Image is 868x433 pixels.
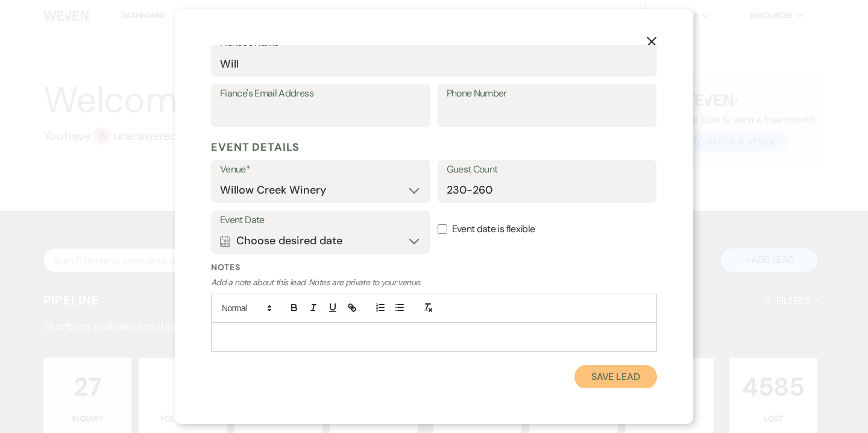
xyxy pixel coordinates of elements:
h5: Event Details [211,138,657,156]
label: Guest Count [447,161,648,179]
label: Event date is flexible [438,210,657,248]
label: Notes [211,261,657,274]
p: Add a note about this lead. Notes are private to your venue. [211,276,657,289]
input: First and Last Name [220,52,648,75]
button: Save Lead [574,365,657,389]
label: Event Date [220,212,421,229]
label: Phone Number [447,85,648,103]
button: Choose desired date [220,229,421,253]
label: Fiance's Email Address [220,85,421,103]
input: Event date is flexible [438,224,447,234]
label: Venue* [220,161,421,179]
